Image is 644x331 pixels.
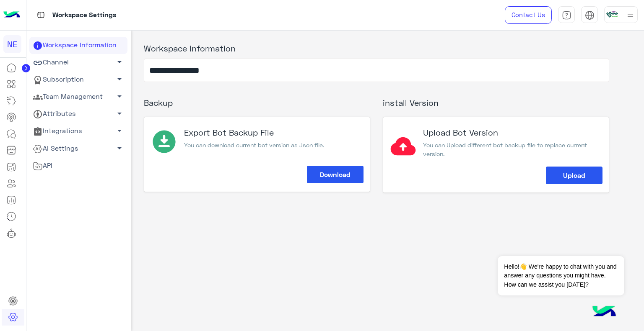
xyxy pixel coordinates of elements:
img: Logo [3,6,20,24]
img: tab [562,10,571,20]
a: Contact Us [505,6,552,24]
img: hulul-logo.png [589,298,619,327]
a: Channel [29,54,127,71]
h3: Backup [144,92,370,114]
span: Hello!👋 We're happy to chat with you and answer any questions you might have. How can we assist y... [498,256,624,295]
label: Workspace information [144,42,236,54]
a: Team Management [29,88,127,105]
a: AI Settings [29,140,127,157]
span: arrow_drop_down [114,74,125,84]
a: API [29,157,127,174]
h3: Export Bot Backup File [184,128,324,137]
button: Upload [546,167,602,184]
a: Subscription [29,71,127,88]
p: You can Upload different bot backup file to replace current version. [423,141,596,159]
div: NE [3,35,21,53]
img: profile [625,10,636,21]
a: Workspace Information [29,37,127,54]
img: tab [585,10,595,20]
h3: Upload Bot Version [423,128,596,137]
a: Attributes [29,105,127,123]
img: tab [36,10,46,20]
h3: install Version [383,92,609,114]
span: arrow_drop_down [114,108,125,118]
button: Download [307,166,364,183]
span: arrow_drop_down [114,143,125,153]
span: arrow_drop_down [114,126,125,136]
a: tab [558,6,575,24]
span: API [33,160,52,171]
span: arrow_drop_down [114,91,125,101]
a: Integrations [29,123,127,140]
p: You can download current bot version as Json file. [184,141,324,149]
img: userImage [606,8,618,20]
p: Workspace Settings [52,10,116,21]
span: arrow_drop_down [114,57,125,67]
